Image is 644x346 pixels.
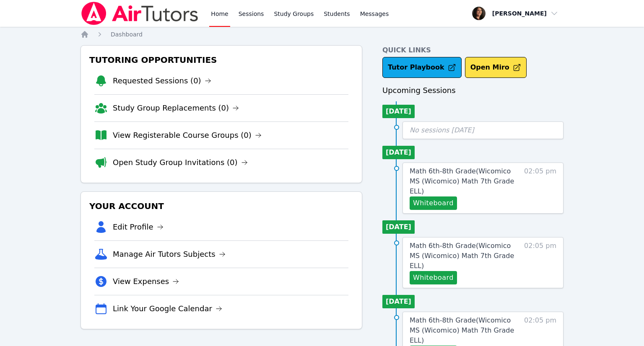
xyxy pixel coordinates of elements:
li: [DATE] [382,105,415,118]
a: Open Study Group Invitations (0) [113,157,248,168]
a: Manage Air Tutors Subjects [113,248,226,260]
span: Messages [360,10,389,18]
a: View Expenses [113,276,179,287]
a: Requested Sessions (0) [113,75,211,87]
button: Open Miro [465,57,527,78]
img: Air Tutors [80,2,199,25]
button: Whiteboard [410,271,457,284]
a: Link Your Google Calendar [113,303,222,315]
h3: Your Account [88,199,355,214]
a: Edit Profile [113,221,164,233]
a: Math 6th-8th Grade(Wicomico MS (Wicomico) Math 7th Grade ELL) [410,241,520,271]
a: Dashboard [111,30,143,39]
span: Math 6th-8th Grade ( Wicomico MS (Wicomico) Math 7th Grade ELL ) [410,316,514,344]
a: View Registerable Course Groups (0) [113,129,262,141]
span: Math 6th-8th Grade ( Wicomico MS (Wicomico) Math 7th Grade ELL ) [410,167,514,195]
span: No sessions [DATE] [410,126,474,134]
a: Math 6th-8th Grade(Wicomico MS (Wicomico) Math 7th Grade ELL) [410,166,520,196]
a: Study Group Replacements (0) [113,102,239,114]
span: 02:05 pm [524,166,556,210]
li: [DATE] [382,220,415,234]
a: Tutor Playbook [382,57,462,78]
a: Math 6th-8th Grade(Wicomico MS (Wicomico) Math 7th Grade ELL) [410,315,520,346]
span: Math 6th-8th Grade ( Wicomico MS (Wicomico) Math 7th Grade ELL ) [410,242,514,270]
li: [DATE] [382,295,415,308]
h3: Upcoming Sessions [382,85,563,96]
span: Dashboard [111,31,143,38]
li: [DATE] [382,146,415,159]
h3: Tutoring Opportunities [88,52,355,67]
button: Whiteboard [410,196,457,210]
h4: Quick Links [382,45,563,55]
nav: Breadcrumb [80,30,563,39]
span: 02:05 pm [524,241,556,284]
